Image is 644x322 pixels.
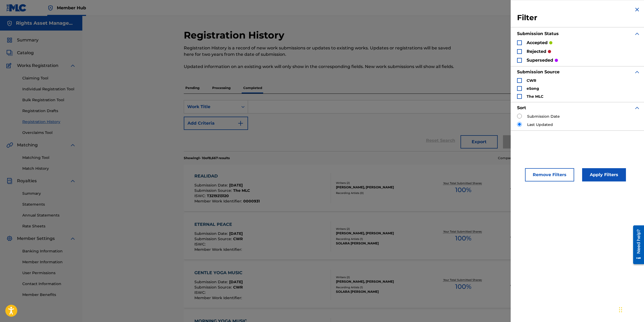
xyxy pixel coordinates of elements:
[233,285,243,290] span: CWR
[336,231,416,236] div: [PERSON_NAME], [PERSON_NAME]
[336,185,416,190] div: [PERSON_NAME], [PERSON_NAME]
[194,173,260,179] div: REALIDAD
[233,236,243,241] span: CWR
[184,156,230,160] p: Showing 1 - 10 of 8,667 results
[242,82,264,94] p: Completed
[57,5,86,11] span: Member Hub
[455,282,471,291] span: 100 %
[22,119,76,125] a: Registration History
[22,270,76,276] a: User Permissions
[6,62,13,69] img: Works Registration
[233,188,250,193] span: The MLC
[194,193,207,198] span: ISWC :
[634,105,640,111] img: expand
[47,5,54,11] img: Top Rightsholder
[455,185,471,195] span: 100 %
[22,191,76,196] a: Summary
[229,183,243,188] span: [DATE]
[443,181,483,185] p: Your Total Submitted Shares:
[634,6,640,13] img: close
[243,199,260,204] span: 0000931
[237,120,244,126] img: 9d2ae6d4665cec9f34b9.svg
[455,234,471,243] span: 100 %
[22,281,76,287] a: Contact Information
[443,230,483,234] p: Your Total Submitted Shares:
[229,231,243,236] span: [DATE]
[517,31,559,36] strong: Submission Status
[517,105,526,110] strong: Sort
[70,62,76,69] img: expand
[336,285,416,289] div: Recording Artists ( 1 )
[194,221,243,228] div: ETERNAL PEACE
[498,156,522,160] span: Compact View
[184,100,543,151] form: Search Form
[510,186,526,190] p: Accepted
[194,236,233,241] span: Submission Source :
[527,86,539,91] strong: eSong
[70,235,76,242] img: expand
[634,69,640,75] img: expand
[184,117,248,130] button: Add Criteria
[194,295,243,300] span: Member Work Identifier :
[194,242,207,247] span: ISWC :
[527,122,553,128] label: Last Updated
[194,188,233,193] span: Submission Source :
[22,97,76,103] a: Bulk Registration Tool
[527,78,536,83] strong: CWR
[194,231,229,236] span: Submission Date :
[194,290,207,295] span: ISWC :
[336,241,416,246] div: SOLARA [PERSON_NAME]
[22,166,76,171] a: Match History
[443,278,483,282] p: Your Total Submitted Shares:
[194,285,233,290] span: Submission Source :
[70,178,76,184] img: expand
[336,191,416,195] div: Recording Artists ( 0 )
[6,142,13,148] img: Matching
[517,13,640,23] h3: Filter
[510,234,526,239] p: Accepted
[184,29,287,41] h2: Registration History
[517,69,560,74] strong: Submission Source
[16,20,76,26] h5: Rights Asset Management Holdings LLC
[336,279,416,284] div: [PERSON_NAME], [PERSON_NAME]
[22,292,76,298] a: Member Benefits
[336,227,416,231] div: Writers ( 2 )
[194,270,245,276] div: GENTLE YOGA MUSIC
[22,259,76,265] a: Member Information
[22,130,76,135] a: Overclaims Tool
[6,50,13,56] img: Catalog
[527,48,546,55] p: rejected
[6,178,13,184] img: Royalties
[629,223,644,266] iframe: Resource Center
[336,181,416,185] div: Writers ( 2 )
[22,75,76,81] a: Claiming Tool
[184,261,543,308] a: GENTLE YOGA MUSICSubmission Date:[DATE]Submission Source:CWRISWC:Member Work Identifier:Writers (...
[211,82,232,94] p: Processing
[17,235,55,242] span: Member Settings
[17,62,58,69] span: Works Registration
[6,37,13,43] img: Summary
[336,237,416,241] div: Recording Artists ( 1 )
[336,289,416,294] div: SOLARA [PERSON_NAME]
[527,114,560,119] label: Submission Date
[22,155,76,160] a: Matching Tool
[22,108,76,114] a: Registration Drafts
[17,37,39,43] span: Summary
[17,142,38,148] span: Matching
[582,168,626,181] button: Apply Filters
[527,94,543,99] strong: The MLC
[17,178,37,184] span: Royalties
[184,63,460,70] p: Updated information on an existing work will only show in the corresponding fields. New work subm...
[70,142,76,148] img: expand
[6,4,27,12] img: MLC Logo
[336,275,416,279] div: Writers ( 2 )
[17,50,34,56] span: Catalog
[22,248,76,254] a: Banking Information
[619,302,622,318] div: Drag
[184,45,460,58] p: Registration History is a record of new work submissions or updates to existing works. Updates or...
[207,193,229,198] span: T3219213120
[229,279,243,284] span: [DATE]
[22,202,76,207] a: Statements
